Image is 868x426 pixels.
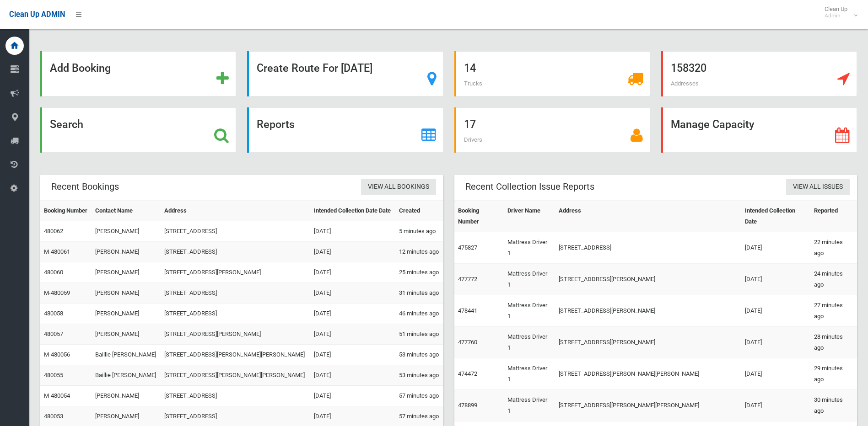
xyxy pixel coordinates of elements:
[504,358,555,390] td: Mattress Driver 1
[161,386,310,406] td: [STREET_ADDRESS]
[395,283,443,304] td: 31 minutes ago
[741,390,811,421] td: [DATE]
[810,358,857,390] td: 29 minutes ago
[310,283,395,304] td: [DATE]
[810,295,857,327] td: 27 minutes ago
[310,221,395,242] td: [DATE]
[161,201,310,221] th: Address
[92,221,161,242] td: [PERSON_NAME]
[395,262,443,283] td: 25 minutes ago
[454,107,650,153] a: 17 Drivers
[310,262,395,283] td: [DATE]
[40,201,92,221] th: Booking Number
[310,304,395,324] td: [DATE]
[161,262,310,283] td: [STREET_ADDRESS][PERSON_NAME]
[44,310,63,317] a: 480058
[395,345,443,365] td: 53 minutes ago
[555,232,741,264] td: [STREET_ADDRESS]
[161,221,310,242] td: [STREET_ADDRESS]
[741,295,811,327] td: [DATE]
[504,327,555,358] td: Mattress Driver 1
[671,80,699,87] span: Addresses
[454,201,504,232] th: Booking Number
[741,201,811,232] th: Intended Collection Date
[310,242,395,262] td: [DATE]
[810,201,857,232] th: Reported
[361,179,436,196] a: View All Bookings
[555,358,741,390] td: [STREET_ADDRESS][PERSON_NAME][PERSON_NAME]
[247,107,443,153] a: Reports
[92,345,161,365] td: Baillie [PERSON_NAME]
[504,232,555,264] td: Mattress Driver 1
[458,244,477,251] a: 475827
[161,324,310,345] td: [STREET_ADDRESS][PERSON_NAME]
[50,62,111,75] strong: Add Booking
[310,386,395,406] td: [DATE]
[504,295,555,327] td: Mattress Driver 1
[395,221,443,242] td: 5 minutes ago
[458,370,477,377] a: 474472
[161,345,310,365] td: [STREET_ADDRESS][PERSON_NAME][PERSON_NAME]
[464,118,476,131] strong: 17
[92,201,161,221] th: Contact Name
[161,304,310,324] td: [STREET_ADDRESS]
[92,304,161,324] td: [PERSON_NAME]
[257,118,295,131] strong: Reports
[92,262,161,283] td: [PERSON_NAME]
[44,372,63,378] a: 480055
[92,242,161,262] td: [PERSON_NAME]
[44,392,70,399] a: M-480054
[458,276,477,282] a: 477772
[44,248,70,255] a: M-480061
[555,390,741,421] td: [STREET_ADDRESS][PERSON_NAME][PERSON_NAME]
[810,327,857,358] td: 28 minutes ago
[395,324,443,345] td: 51 minutes ago
[458,402,477,409] a: 478899
[741,327,811,358] td: [DATE]
[395,365,443,386] td: 53 minutes ago
[44,330,63,337] a: 480057
[92,386,161,406] td: [PERSON_NAME]
[464,136,482,143] span: Drivers
[395,201,443,221] th: Created
[504,264,555,295] td: Mattress Driver 1
[741,232,811,264] td: [DATE]
[555,295,741,327] td: [STREET_ADDRESS][PERSON_NAME]
[9,10,65,19] span: Clean Up ADMIN
[661,107,857,153] a: Manage Capacity
[92,283,161,304] td: [PERSON_NAME]
[671,118,754,131] strong: Manage Capacity
[395,304,443,324] td: 46 minutes ago
[40,107,236,153] a: Search
[555,201,741,232] th: Address
[395,242,443,262] td: 12 minutes ago
[741,264,811,295] td: [DATE]
[40,178,130,196] header: Recent Bookings
[464,62,476,75] strong: 14
[820,5,857,19] span: Clean Up
[92,324,161,345] td: [PERSON_NAME]
[504,390,555,421] td: Mattress Driver 1
[161,242,310,262] td: [STREET_ADDRESS]
[825,12,847,19] small: Admin
[504,201,555,232] th: Driver Name
[555,264,741,295] td: [STREET_ADDRESS][PERSON_NAME]
[44,269,63,276] a: 480060
[257,62,372,75] strong: Create Route For [DATE]
[671,62,706,75] strong: 158320
[44,228,63,234] a: 480062
[810,264,857,295] td: 24 minutes ago
[50,118,83,131] strong: Search
[454,178,605,196] header: Recent Collection Issue Reports
[40,51,236,96] a: Add Booking
[454,51,650,96] a: 14 Trucks
[661,51,857,96] a: 158320 Addresses
[810,232,857,264] td: 22 minutes ago
[310,201,395,221] th: Intended Collection Date Date
[458,339,477,346] a: 477760
[555,327,741,358] td: [STREET_ADDRESS][PERSON_NAME]
[161,283,310,304] td: [STREET_ADDRESS]
[310,345,395,365] td: [DATE]
[92,365,161,386] td: Baillie [PERSON_NAME]
[458,307,477,314] a: 478441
